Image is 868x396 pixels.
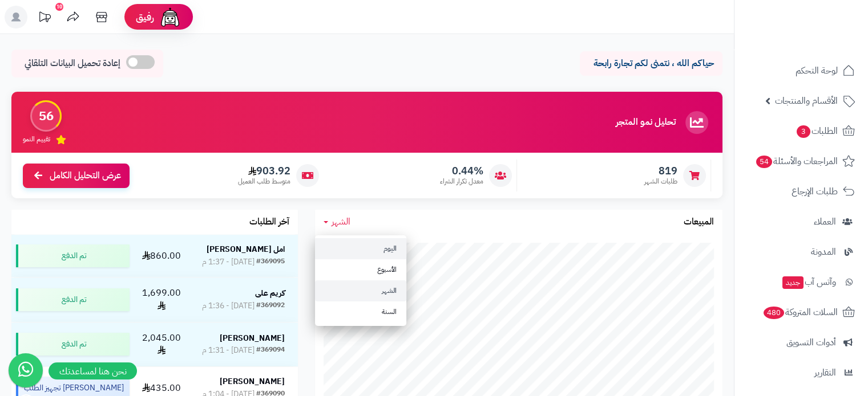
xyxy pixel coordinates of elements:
[220,332,285,344] strong: [PERSON_NAME]
[440,165,483,177] span: 0.44%
[16,333,130,356] div: تم الدفع
[741,268,861,296] a: وآتس آبجديد
[202,345,255,356] div: [DATE] - 1:31 م
[644,177,677,186] span: طلبات الشهر
[134,277,189,322] td: 1,699.00
[814,365,836,381] span: التقارير
[23,134,50,144] span: تقييم النمو
[315,301,406,322] a: السنة
[588,57,714,70] p: حياكم الله ، نتمنى لكم تجارة رابحة
[811,244,836,260] span: المدونة
[756,155,773,168] span: 54
[55,3,63,11] div: 10
[30,6,59,31] a: تحديثات المنصة
[775,93,838,109] span: الأقسام والمنتجات
[238,165,290,177] span: 903.92
[16,288,130,311] div: تم الدفع
[755,153,838,169] span: المراجعات والأسئلة
[741,57,861,84] a: لوحة التحكم
[202,300,255,312] div: [DATE] - 1:36 م
[796,63,838,79] span: لوحة التحكم
[324,215,350,228] a: الشهر
[814,214,836,230] span: العملاء
[249,217,289,227] h3: آخر الطلبات
[644,165,677,177] span: 819
[136,10,154,24] span: رفيق
[256,345,285,356] div: #369094
[159,6,181,28] img: ai-face.png
[256,300,285,312] div: #369092
[16,244,130,267] div: تم الدفع
[762,304,838,320] span: السلات المتروكة
[741,329,861,356] a: أدوات التسويق
[332,215,350,228] span: الشهر
[256,256,285,268] div: #369095
[207,243,285,255] strong: امل [PERSON_NAME]
[796,123,838,139] span: الطلبات
[440,177,483,186] span: معدل تكرار الشراء
[238,177,290,186] span: متوسط طلب العميل
[134,322,189,367] td: 2,045.00
[741,148,861,175] a: المراجعات والأسئلة54
[220,375,285,387] strong: [PERSON_NAME]
[741,299,861,326] a: السلات المتروكة480
[684,217,714,227] h3: المبيعات
[786,334,836,350] span: أدوات التسويق
[25,57,120,70] span: إعادة تحميل البيانات التلقائي
[741,117,861,145] a: الطلبات3
[315,280,406,301] a: الشهر
[763,306,785,319] span: 480
[315,238,406,259] a: اليوم
[741,359,861,386] a: التقارير
[202,256,255,268] div: [DATE] - 1:37 م
[782,276,804,289] span: جديد
[741,178,861,205] a: طلبات الإرجاع
[796,125,810,138] span: 3
[792,183,838,199] span: طلبات الإرجاع
[781,274,836,290] span: وآتس آب
[23,164,130,188] a: عرض التحليل الكامل
[134,235,189,277] td: 860.00
[315,259,406,280] a: الأسبوع
[741,208,861,235] a: العملاء
[741,238,861,266] a: المدونة
[616,117,676,128] h3: تحليل نمو المتجر
[50,169,121,182] span: عرض التحليل الكامل
[790,21,857,44] img: logo-2.png
[255,287,285,299] strong: كريم على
